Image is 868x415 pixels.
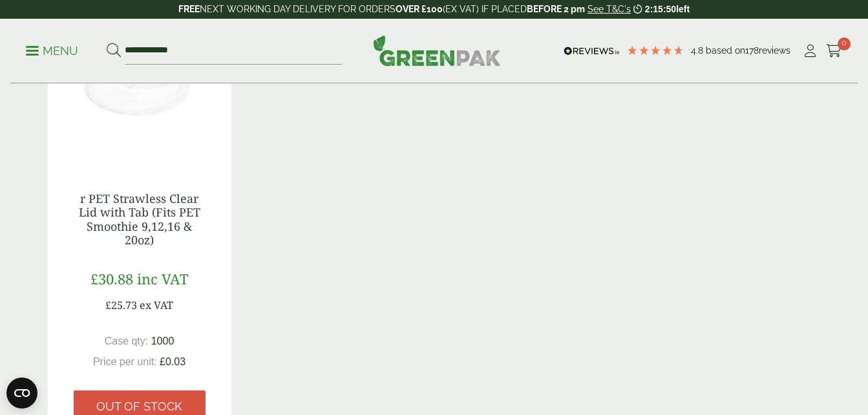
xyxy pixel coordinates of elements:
img: REVIEWS.io [564,47,620,56]
span: £25.73 [105,298,137,312]
a: r PET Strawless Clear Lid with Tab (Fits PET Smoothie 9,12,16 & 20oz) [79,191,200,248]
i: My Account [802,45,818,58]
span: inc VAT [137,269,188,288]
span: 2:15:50 [645,4,676,14]
span: Based on [706,45,745,56]
a: 0 [826,41,842,61]
span: ex VAT [140,298,173,312]
strong: BEFORE 2 pm [527,4,585,14]
div: 4.78 Stars [626,45,684,56]
span: £30.88 [90,269,133,288]
img: 213013A PET Strawless Clear Lid [48,5,231,166]
span: reviews [759,45,790,56]
img: GreenPak Supplies [373,35,501,66]
span: Case qty: [105,335,149,346]
strong: FREE [178,4,200,14]
span: Out of stock [96,399,182,414]
span: £0.03 [160,356,185,367]
span: 0 [838,37,851,50]
button: Open CMP widget [6,378,37,409]
span: 4.8 [691,45,706,56]
a: Menu [26,43,78,56]
a: See T&C's [587,4,631,14]
span: 1000 [151,335,175,346]
span: 178 [745,45,759,56]
span: left [676,4,690,14]
p: Menu [26,43,78,59]
span: Price per unit: [93,356,157,367]
i: Cart [826,45,842,58]
strong: OVER £100 [396,4,443,14]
